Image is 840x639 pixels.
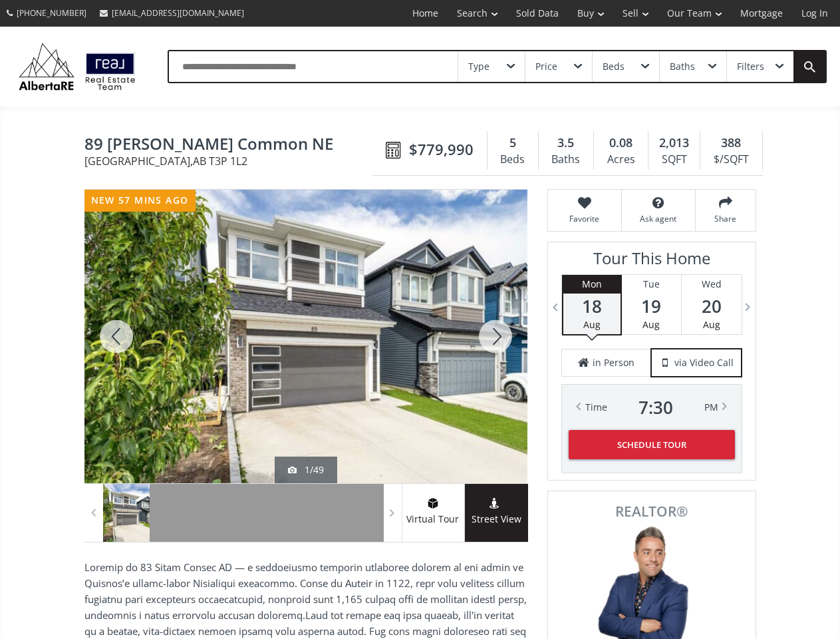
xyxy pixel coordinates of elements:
span: Virtual Tour [402,512,464,527]
div: 0.08 [601,134,641,152]
div: Beds [603,62,625,71]
span: in Person [593,356,634,369]
span: [PHONE_NUMBER] [17,7,86,19]
span: 20 [682,297,742,316]
span: $779,990 [409,139,474,160]
div: Type [468,62,490,71]
div: 5 [494,134,531,152]
img: virtual tour icon [426,498,440,509]
span: Favorite [555,213,615,224]
div: new 57 mins ago [84,190,196,212]
span: [EMAIL_ADDRESS][DOMAIN_NAME] [112,7,244,19]
div: Baths [670,62,695,71]
span: Ask agent [629,213,688,224]
img: Logo [13,40,141,93]
h3: Tour This Home [561,249,742,274]
span: 89 howse Common NE [84,135,379,156]
div: Wed [682,275,742,294]
div: Tue [622,275,681,294]
span: 2,013 [659,134,689,152]
span: REALTOR® [563,505,741,519]
div: 89 howse Common NE Calgary, AB T3P 1L2 - Photo 1 of 49 [84,190,527,483]
div: 3.5 [545,134,587,152]
div: 388 [707,134,755,152]
span: 19 [622,297,681,316]
span: Aug [642,318,660,331]
div: Beds [494,150,531,170]
button: Schedule Tour [569,430,735,459]
a: virtual tour iconVirtual Tour [402,484,465,542]
span: [GEOGRAPHIC_DATA] , AB T3P 1L2 [84,156,379,166]
div: Filters [737,62,764,71]
div: Acres [601,150,641,170]
span: via Video Call [674,356,734,369]
span: 7 : 30 [638,398,673,417]
div: 1/49 [288,463,324,477]
span: Street View [465,512,528,527]
div: Mon [563,275,621,294]
div: $/SQFT [707,150,755,170]
div: SQFT [655,150,693,170]
span: Aug [583,318,601,331]
span: Share [702,213,749,224]
span: 18 [563,297,621,316]
span: Aug [703,318,720,331]
div: Time PM [585,398,718,417]
div: Baths [545,150,587,170]
a: [EMAIL_ADDRESS][DOMAIN_NAME] [93,1,251,25]
div: Price [535,62,557,71]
